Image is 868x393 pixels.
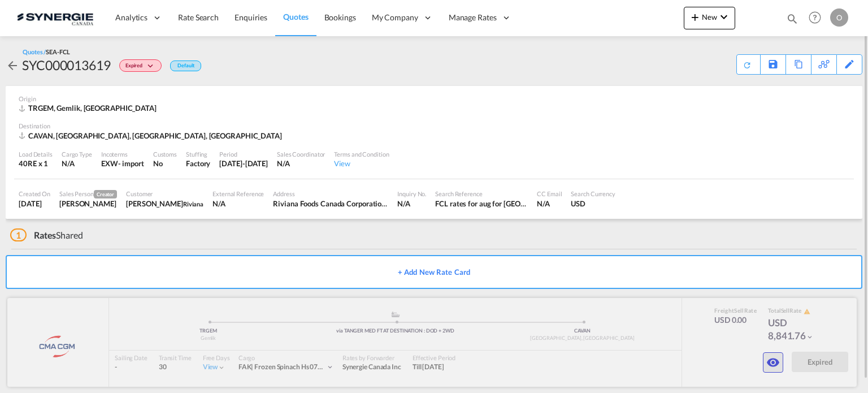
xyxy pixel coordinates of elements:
md-icon: icon-eye [766,356,780,369]
div: Period [219,150,268,158]
div: - import [118,158,144,169]
div: No [153,158,177,169]
div: Cargo Type [62,150,92,158]
div: Created On [19,189,50,198]
div: N/A [62,158,92,169]
md-icon: icon-magnify [786,12,798,25]
button: + Add New Rate Card [6,255,862,289]
div: N/A [212,198,264,209]
span: Bookings [324,12,356,22]
div: SYC000013619 [22,56,111,74]
div: 40RE x 1 [19,158,53,169]
div: Quotes /SEA-FCL [23,47,70,56]
button: icon-plus 400-fgNewicon-chevron-down [684,7,735,29]
div: Search Reference [435,189,528,198]
div: Change Status Here [119,59,162,72]
div: TRGEM, Gemlik, Europe [19,103,159,113]
div: Search Currency [571,189,615,198]
span: TRGEM, Gemlik, [GEOGRAPHIC_DATA] [28,103,157,113]
span: Expired [125,62,145,73]
div: Stuffing [186,150,210,158]
button: icon-eye [763,352,783,373]
div: Customer [126,189,203,198]
div: Address [273,189,388,198]
div: Shared [10,229,83,241]
md-icon: icon-arrow-left [6,59,19,72]
div: Sales Person [59,189,117,198]
span: Creator [94,190,117,198]
span: Manage Rates [449,12,497,23]
span: Enquiries [235,12,267,22]
div: USD [571,198,615,209]
div: CAVAN, Vancouver, BC, Americas [19,131,285,141]
div: Load Details [19,150,53,158]
div: Incoterms [101,150,144,158]
div: N/A [537,198,562,209]
div: Destination [19,122,849,130]
md-icon: icon-plus 400-fg [688,10,702,24]
div: O [830,8,848,27]
span: Quotes [283,12,308,21]
div: N/A [277,158,325,169]
span: 1 [10,228,27,241]
div: Customs [153,150,177,158]
span: Riviana [183,200,203,208]
span: Rate Search [178,12,219,22]
div: EXW [101,158,118,169]
div: Save As Template [761,55,785,74]
span: SEA-FCL [46,48,70,55]
md-icon: icon-chevron-down [717,10,731,24]
span: Rates [34,230,57,240]
div: icon-magnify [786,12,798,29]
div: icon-arrow-left [6,56,22,74]
span: Help [805,8,824,27]
img: 1f56c880d42311ef80fc7dca854c8e59.png [17,5,93,31]
div: N/A [397,198,426,209]
div: Inquiry No. [397,189,426,198]
div: Terms and Condition [334,150,389,158]
div: CC Email [537,189,562,198]
div: 2 Aug 2025 [219,158,268,169]
div: Default [170,61,201,71]
md-icon: icon-refresh [743,61,752,70]
span: Analytics [115,12,147,23]
div: Factory Stuffing [186,158,210,169]
div: Rosa Ho [59,198,117,209]
div: 29 Jul 2025 [19,198,50,209]
div: View [334,158,389,169]
div: Origin [19,94,849,103]
span: New [688,12,731,21]
md-icon: icon-chevron-down [145,63,159,70]
div: Yassine Cherkaoui [126,198,203,209]
div: Help [805,8,830,28]
span: My Company [372,12,418,23]
div: Riviana Foods Canada Corporation 5125 rue du Trianon, suite 450 Montréal, QC H1M 2S5 [273,198,388,209]
div: External Reference [212,189,264,198]
div: Sales Coordinator [277,150,325,158]
div: FCL rates for aug for Riviana from Turkey || OVS251300 [435,198,528,209]
div: Quote PDF is not available at this time [743,55,754,70]
div: Change Status Here [111,56,164,74]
